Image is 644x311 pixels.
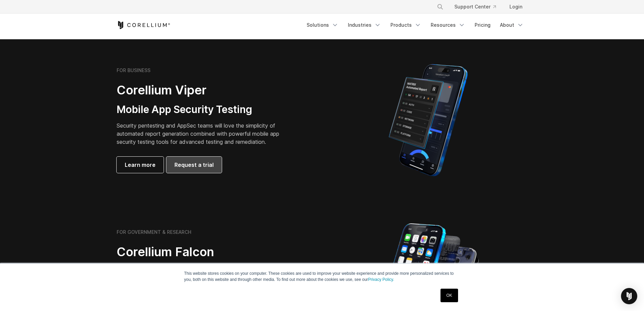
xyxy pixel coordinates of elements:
a: Request a trial [166,157,222,173]
p: This website stores cookies on your computer. These cookies are used to improve your website expe... [184,270,460,283]
a: Learn more [117,157,164,173]
a: Resources [427,19,469,31]
a: Login [504,1,528,13]
a: OK [440,289,458,302]
span: Request a trial [174,161,214,169]
a: Corellium Home [117,21,170,29]
a: Pricing [471,19,495,31]
img: Corellium MATRIX automated report on iPhone showing app vulnerability test results across securit... [377,61,479,179]
div: Navigation Menu [303,19,528,31]
h3: Mobile App Security Testing [117,103,290,116]
h6: FOR GOVERNMENT & RESEARCH [117,229,191,235]
div: Open Intercom Messenger [621,288,637,304]
h2: Corellium Viper [117,83,290,98]
a: About [496,19,528,31]
span: Learn more [125,161,156,169]
button: Search [434,1,446,13]
a: Privacy Policy. [368,277,394,282]
h2: Corellium Falcon [117,244,306,260]
a: Products [386,19,425,31]
h6: FOR BUSINESS [117,67,150,73]
div: Navigation Menu [429,1,528,13]
p: Security pentesting and AppSec teams will love the simplicity of automated report generation comb... [117,121,290,146]
a: Support Center [449,1,501,13]
a: Industries [344,19,385,31]
a: Solutions [303,19,342,31]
